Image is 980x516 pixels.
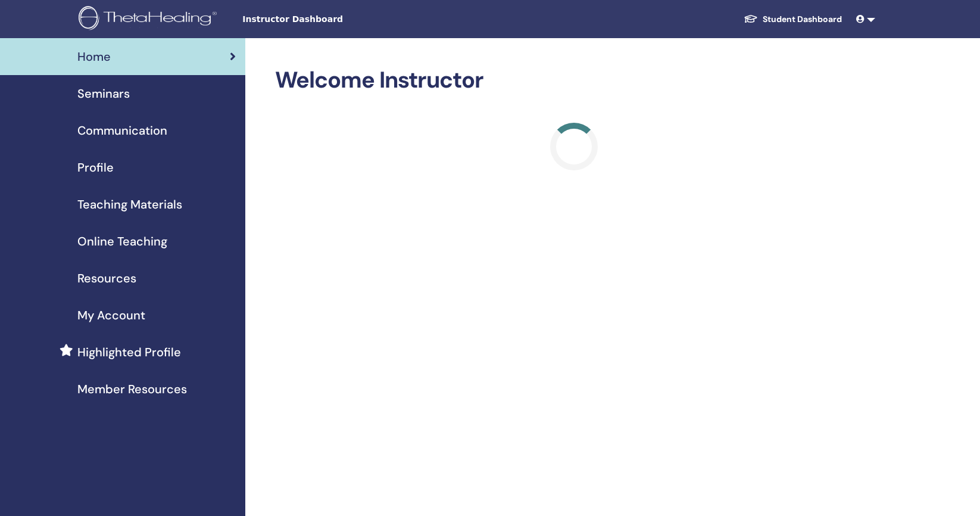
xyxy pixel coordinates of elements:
img: graduation-cap-white.svg [744,14,758,24]
a: Student Dashboard [734,8,851,30]
span: Teaching Materials [77,195,182,213]
span: Online Teaching [77,232,167,250]
h2: Welcome Instructor [275,67,873,94]
span: Highlighted Profile [77,343,181,361]
span: Resources [77,269,136,287]
span: Communication [77,122,167,139]
span: Member Resources [77,380,187,398]
span: My Account [77,306,145,324]
span: Instructor Dashboard [242,13,421,26]
img: logo.png [79,6,221,33]
span: Seminars [77,85,130,102]
span: Home [77,48,111,66]
span: Profile [77,158,114,176]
